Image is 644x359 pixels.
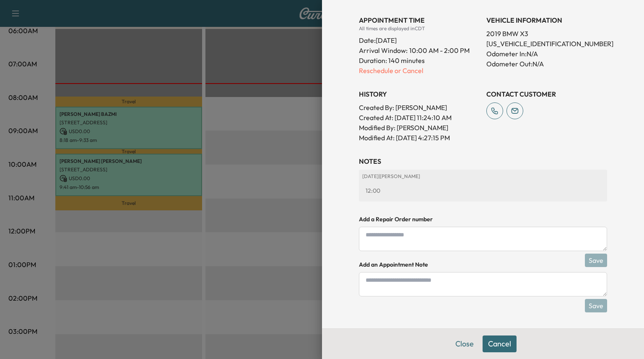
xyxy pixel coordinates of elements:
span: 10:00 AM - 2:00 PM [409,45,470,55]
p: 2019 BMW X3 [486,29,607,39]
h3: CONTACT CUSTOMER [486,89,607,99]
p: Odometer Out: N/A [486,59,607,69]
h3: VEHICLE INFORMATION [486,15,607,25]
p: Odometer In: N/A [486,49,607,59]
h4: Add an Appointment Note [359,260,607,269]
p: Modified At : [DATE] 4:27:15 PM [359,133,480,143]
p: [US_VEHICLE_IDENTIFICATION_NUMBER] [486,39,607,49]
p: Reschedule or Cancel [359,66,480,76]
div: Date: [DATE] [359,32,480,45]
div: 12:00 [362,183,604,198]
p: Modified By : [PERSON_NAME] [359,123,480,133]
p: Duration: 140 minutes [359,55,480,66]
p: Arrival Window: [359,45,480,55]
h3: History [359,89,480,99]
div: All times are displayed in CDT [359,25,480,32]
button: Cancel [483,335,517,352]
p: Created By : [PERSON_NAME] [359,102,480,113]
p: [DATE] | [PERSON_NAME] [362,173,604,180]
h3: APPOINTMENT TIME [359,15,480,25]
h4: Add a Repair Order number [359,215,607,223]
p: Created At : [DATE] 11:24:10 AM [359,113,480,123]
h3: NOTES [359,156,607,166]
button: Close [450,335,479,352]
